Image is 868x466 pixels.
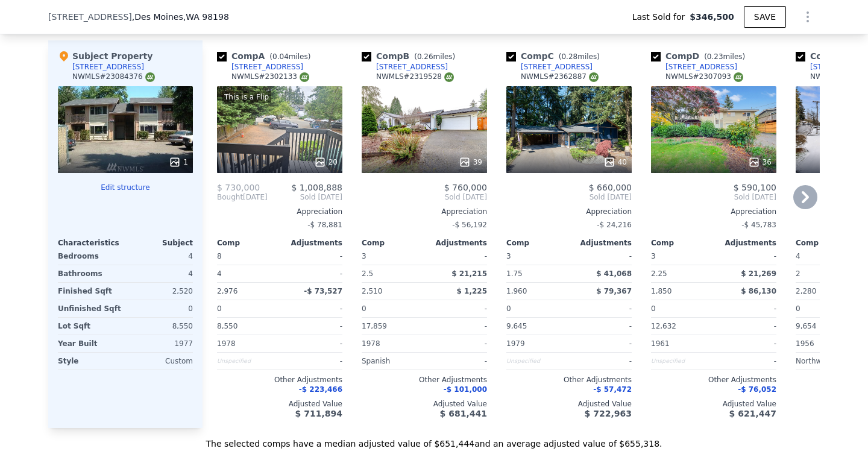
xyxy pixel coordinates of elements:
div: Northwest Contemporary [796,353,856,370]
div: - [716,300,776,317]
div: 1.75 [506,265,567,282]
div: Unspecified [217,353,277,370]
span: $ 760,000 [444,183,487,192]
div: 36 [748,156,772,168]
span: -$ 24,216 [597,221,632,229]
img: NWMLS Logo [444,72,454,82]
span: 12,632 [651,322,676,330]
div: NWMLS # 2319528 [376,72,454,82]
span: 1,850 [651,287,671,295]
a: [STREET_ADDRESS] [651,62,737,72]
img: NWMLS Logo [589,72,599,82]
span: Last Sold for [632,11,690,23]
div: - [282,353,342,370]
div: Appreciation [362,207,487,216]
div: Comp [362,238,424,248]
div: - [571,353,632,370]
div: Lot Sqft [58,318,123,335]
div: Bedrooms [58,248,123,265]
div: - [427,300,487,317]
div: - [427,335,487,352]
span: -$ 73,527 [304,287,342,295]
div: Adjustments [280,238,342,248]
div: Comp B [362,50,460,62]
div: - [282,248,342,265]
div: 39 [459,156,482,168]
div: - [716,248,776,265]
div: This is a Flip [222,91,271,103]
div: - [282,335,342,352]
div: - [282,265,342,282]
div: - [427,318,487,335]
div: 2.5 [362,265,422,282]
div: Adjusted Value [651,399,776,409]
span: 0 [217,304,222,313]
span: 17,859 [362,322,387,330]
div: Custom [128,353,193,370]
div: The selected comps have a median adjusted value of $651,444 and an average adjusted value of $655... [48,428,820,450]
div: Appreciation [217,207,342,216]
img: NWMLS Logo [145,72,155,82]
span: 0.23 [707,52,723,61]
div: Style [58,353,123,370]
div: NWMLS # 2307093 [665,72,743,82]
div: Other Adjustments [362,375,487,385]
div: Adjusted Value [362,399,487,409]
span: 9,645 [506,322,527,330]
div: 1979 [506,335,567,352]
div: Unspecified [651,353,711,370]
div: Adjusted Value [217,399,342,409]
span: Sold [DATE] [651,192,776,202]
div: - [571,318,632,335]
a: [STREET_ADDRESS] [506,62,593,72]
div: - [282,318,342,335]
span: 0.28 [561,52,577,61]
span: -$ 45,783 [741,221,776,229]
span: 2,976 [217,287,237,295]
span: 0 [362,304,366,313]
div: Adjustments [714,238,776,248]
span: Bought [217,192,243,202]
div: Adjusted Value [506,399,632,409]
span: 0 [506,304,511,313]
div: Appreciation [506,207,632,216]
span: -$ 76,052 [738,385,776,394]
div: NWMLS # 23084376 [72,72,155,82]
span: 3 [651,252,656,260]
div: Characteristics [58,238,125,248]
span: $ 730,000 [217,183,260,192]
div: - [571,300,632,317]
div: - [282,300,342,317]
div: [STREET_ADDRESS] [376,62,448,72]
div: Other Adjustments [217,375,342,385]
span: 8,550 [217,322,237,330]
div: [DATE] [217,192,268,202]
div: 20 [314,156,338,168]
span: 2,280 [796,287,816,295]
span: $ 722,963 [585,409,632,418]
span: $ 681,441 [440,409,487,418]
span: $ 1,008,888 [291,183,342,192]
button: Edit structure [58,183,193,192]
div: Comp [796,238,858,248]
div: - [716,335,776,352]
span: -$ 57,472 [593,385,632,394]
div: Comp C [506,50,605,62]
div: 4 [128,265,193,282]
div: [STREET_ADDRESS] [521,62,593,72]
div: 2.25 [651,265,711,282]
div: Subject [125,238,193,248]
div: Adjustments [424,238,487,248]
div: 4 [128,248,193,265]
div: - [427,353,487,370]
span: $ 79,367 [596,287,632,295]
div: Comp A [217,50,315,62]
div: Spanish [362,353,422,370]
div: Comp [506,238,569,248]
span: ( miles) [409,52,460,61]
div: Subject Property [58,50,153,62]
div: Comp D [651,50,750,62]
span: $346,500 [690,11,734,23]
div: Unspecified [506,353,567,370]
span: 8 [217,252,222,260]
